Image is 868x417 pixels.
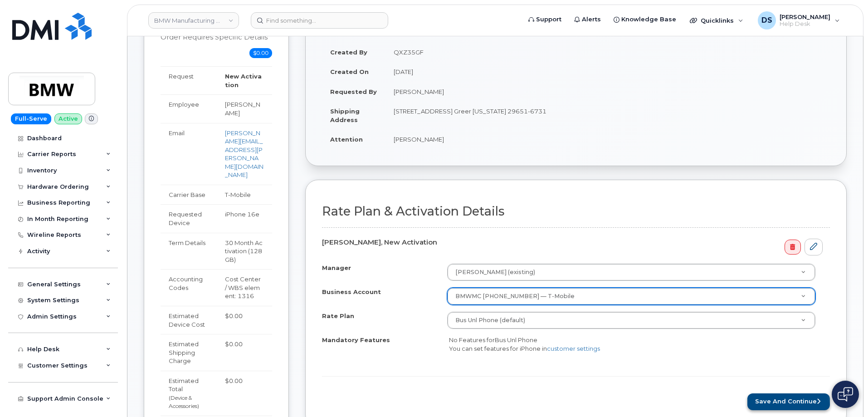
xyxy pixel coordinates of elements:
a: Alerts [568,10,607,29]
span: Help Desk [780,20,830,28]
span: Bus Unl Phone (default) [455,317,525,324]
span: Quicklinks [701,17,734,24]
td: Email [161,123,217,185]
a: [PERSON_NAME] (existing) [448,264,815,280]
h2: Rate Plan & Activation Details [322,205,830,218]
td: Carrier Base [161,185,217,205]
a: customer settings [547,345,600,352]
td: Term Details [161,233,217,270]
td: [DATE] [385,62,830,82]
strong: Shipping Address [330,108,360,123]
a: Knowledge Base [607,10,683,29]
td: Requested Device [161,204,217,232]
span: [PERSON_NAME] (existing) [450,268,535,276]
a: Bus Unl Phone (default) [448,312,815,329]
td: [STREET_ADDRESS] Greer [US_STATE] 29651-6731 [385,101,830,129]
td: Estimated Total [161,371,217,416]
a: BMWMC [PHONE_NUMBER] — T-Mobile [448,288,815,304]
td: [PERSON_NAME] [385,129,830,149]
td: $0.00 [217,371,272,416]
div: Quicklinks [683,11,750,29]
label: Manager [322,264,351,272]
td: Accounting Codes [161,269,217,306]
h4: [PERSON_NAME], New Activation [322,239,823,246]
img: Open chat [838,387,853,402]
td: $0.00 [217,334,272,371]
strong: Attention [330,136,363,143]
div: Darryl Smith [751,11,846,29]
td: T-Mobile [217,185,272,205]
span: No Features for You can set features for iPhone in [449,336,600,352]
label: Rate Plan [322,312,354,320]
span: Support [536,15,561,24]
span: Bus Unl Phone [495,336,537,343]
td: Employee [161,94,217,123]
span: Alerts [582,15,601,24]
small: (Device & Accessories) [169,394,199,410]
a: [PERSON_NAME][EMAIL_ADDRESS][PERSON_NAME][DOMAIN_NAME] [225,129,263,179]
td: $0.00 [217,306,272,334]
a: Support [522,10,568,29]
button: Save and Continue [747,393,830,410]
span: Knowledge Base [621,15,676,24]
div: Cost Center / WBS element: 1316 [225,275,264,300]
span: BMWMC [PHONE_NUMBER] — T-Mobile [450,292,575,300]
strong: Requested By [330,88,377,95]
small: Order requires Specific details [161,33,268,41]
input: Find something... [251,12,388,29]
label: Mandatory Features [322,336,390,344]
a: BMW Manufacturing Co LLC [148,12,239,29]
strong: Created On [330,68,369,75]
td: Request [161,66,217,94]
td: [PERSON_NAME] [385,82,830,102]
td: 30 Month Activation (128GB) [217,233,272,270]
span: [PERSON_NAME] [780,13,830,20]
td: [PERSON_NAME] [217,94,272,123]
td: QXZ35GF [385,42,830,62]
td: Estimated Shipping Charge [161,334,217,371]
td: iPhone 16e [217,204,272,232]
strong: Created By [330,49,367,56]
span: DS [761,15,772,26]
strong: New Activation [225,73,262,88]
span: $0.00 [249,48,272,58]
td: Estimated Device Cost [161,306,217,334]
label: Business Account [322,288,381,296]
